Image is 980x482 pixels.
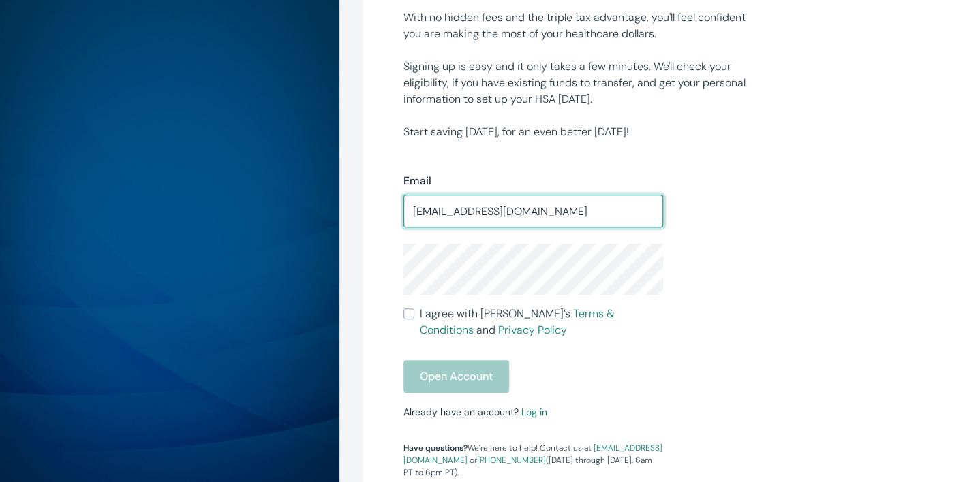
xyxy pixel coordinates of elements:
label: Email [403,173,431,189]
p: We're here to help! Contact us at or ([DATE] through [DATE], 6am PT to 6pm PT). [403,442,663,479]
a: [PHONE_NUMBER] [477,455,546,466]
p: Start saving [DATE], for an even better [DATE]! [403,124,755,140]
small: Already have an account? [403,406,547,418]
p: With no hidden fees and the triple tax advantage, you'll feel confident you are making the most o... [403,10,755,42]
a: Privacy Policy [498,323,567,337]
p: Signing up is easy and it only takes a few minutes. We'll check your eligibility, if you have exi... [403,59,755,108]
span: I agree with [PERSON_NAME]’s and [420,306,663,338]
a: Log in [521,406,547,418]
strong: Have questions? [403,443,468,453]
